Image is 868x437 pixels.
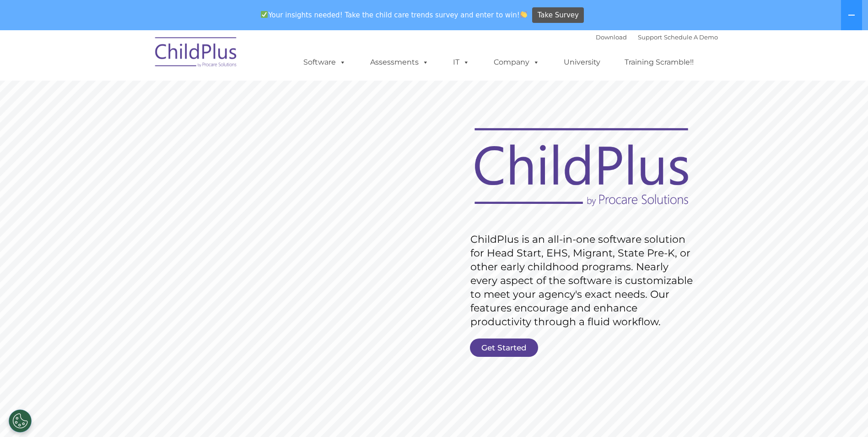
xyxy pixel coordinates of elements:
a: Take Survey [532,7,584,23]
a: Company [485,53,549,71]
a: Get Started [470,339,538,357]
button: Cookies Settings [9,410,32,432]
rs-layer: ChildPlus is an all-in-one software solution for Head Start, EHS, Migrant, State Pre-K, or other ... [470,233,697,329]
a: Training Scramble!! [615,53,703,71]
a: Assessments [361,53,438,71]
span: Your insights needed! Take the child care trends survey and enter to win! [257,6,531,24]
a: Schedule A Demo [664,33,718,41]
a: University [555,53,609,71]
a: IT [444,53,479,71]
img: 👏 [520,11,527,18]
a: Software [294,53,355,71]
img: ✅ [261,11,268,18]
a: Support [638,33,662,41]
a: Download [596,33,627,41]
font: | [596,33,718,41]
img: ChildPlus by Procare Solutions [151,31,242,76]
span: Take Survey [538,7,579,23]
